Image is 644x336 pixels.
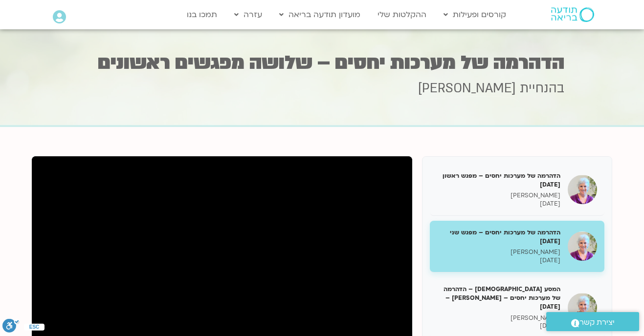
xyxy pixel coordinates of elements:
[437,191,560,200] p: [PERSON_NAME]
[520,80,564,97] span: בהנחיית
[439,5,511,24] a: קורסים ופעילות
[437,200,560,208] p: [DATE]
[437,248,560,256] p: [PERSON_NAME]
[437,314,560,322] p: [PERSON_NAME]
[568,175,597,204] img: הדהרמה של מערכות יחסים – מפגש ראשון 28/11/24
[274,5,365,24] a: מועדון תודעה בריאה
[568,293,597,322] img: המסע הבודהיסטי – הדהרמה של מערכות יחסים – סנדיה – 12/12/24
[437,322,560,330] p: [DATE]
[182,5,222,24] a: תמכו בנו
[551,7,594,22] img: תודעה בריאה
[373,5,431,24] a: ההקלטות שלי
[579,316,615,329] span: יצירת קשר
[437,256,560,265] p: [DATE]
[568,231,597,261] img: הדהרמה של מערכות יחסים – מפגש שני 05/12/24
[437,285,560,312] h5: המסע [DEMOGRAPHIC_DATA] – הדהרמה של מערכות יחסים – [PERSON_NAME] – [DATE]
[437,228,560,246] h5: הדהרמה של מערכות יחסים – מפגש שני [DATE]
[546,312,639,331] a: יצירת קשר
[229,5,267,24] a: עזרה
[80,53,564,72] h1: הדהרמה של מערכות יחסים – שלושה מפגשים ראשונים
[437,171,560,189] h5: הדהרמה של מערכות יחסים – מפגש ראשון [DATE]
